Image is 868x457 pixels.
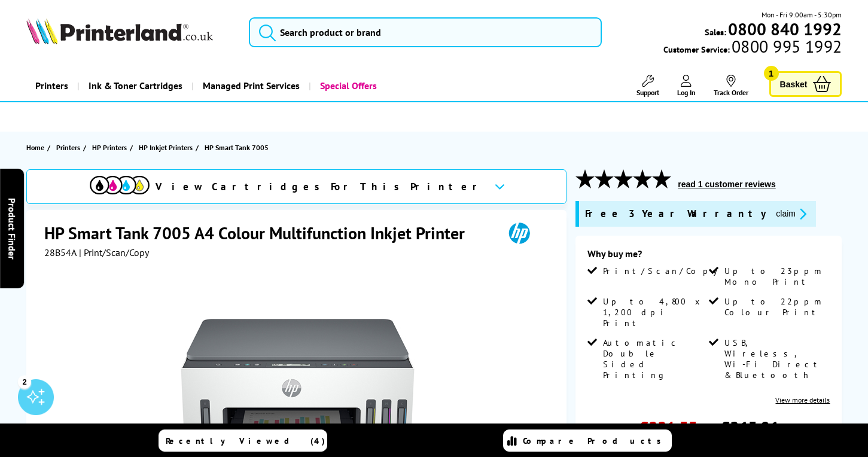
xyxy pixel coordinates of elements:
[585,207,766,221] span: Free 3 Year Warranty
[44,222,477,244] h1: HP Smart Tank 7005 A4 Colour Multifunction Inkjet Printer
[26,18,234,47] a: Printerland Logo
[26,18,213,44] img: Printerland Logo
[139,141,196,154] a: HP Inkjet Printers
[77,71,191,101] a: Ink & Toner Cartridges
[724,266,828,287] span: Up to 23ppm Mono Print
[92,141,127,154] span: HP Printers
[677,88,696,97] span: Log In
[56,141,83,154] a: Printers
[26,141,47,154] a: Home
[139,141,193,154] span: HP Inkjet Printers
[762,9,842,20] span: Mon - Fri 9:00am - 5:30pm
[603,266,726,276] span: Print/Scan/Copy
[677,75,696,97] a: Log In
[663,41,842,55] span: Customer Service:
[159,429,327,452] a: Recently Viewed (4)
[92,141,130,154] a: HP Printers
[636,88,659,97] span: Support
[44,246,77,258] span: 28B54A
[205,141,269,154] span: HP Smart Tank 7005
[674,179,779,190] button: read 1 customer reviews
[726,23,842,35] a: 0800 840 1992
[775,395,830,404] a: View more details
[26,71,77,101] a: Printers
[523,435,668,446] span: Compare Products
[249,17,602,47] input: Search product or brand
[587,248,830,266] div: Why buy me?
[636,75,659,97] a: Support
[764,66,779,81] span: 1
[780,76,808,92] span: Basket
[26,141,44,154] span: Home
[56,141,80,154] span: Printers
[705,26,726,38] span: Sales:
[772,207,810,221] button: promo-description
[309,71,386,101] a: Special Offers
[79,246,149,258] span: | Print/Scan/Copy
[728,18,842,40] b: 0800 840 1992
[90,176,150,194] img: cmyk-icon.svg
[721,416,778,438] span: £265.86
[492,222,547,244] img: HP
[724,296,828,318] span: Up to 22ppm Colour Print
[156,180,485,193] span: View Cartridges For This Printer
[89,71,182,101] span: Ink & Toner Cartridges
[166,435,325,446] span: Recently Viewed (4)
[769,71,842,97] a: Basket 1
[191,71,309,101] a: Managed Print Services
[639,416,697,438] span: £221.55
[603,337,706,380] span: Automatic Double Sided Printing
[603,296,706,328] span: Up to 4,800 x 1,200 dpi Print
[730,41,842,52] span: 0800 995 1992
[6,198,18,260] span: Product Finder
[205,141,272,154] a: HP Smart Tank 7005
[714,75,748,97] a: Track Order
[503,429,672,452] a: Compare Products
[724,337,828,380] span: USB, Wireless, Wi-Fi Direct & Bluetooth
[18,375,31,388] div: 2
